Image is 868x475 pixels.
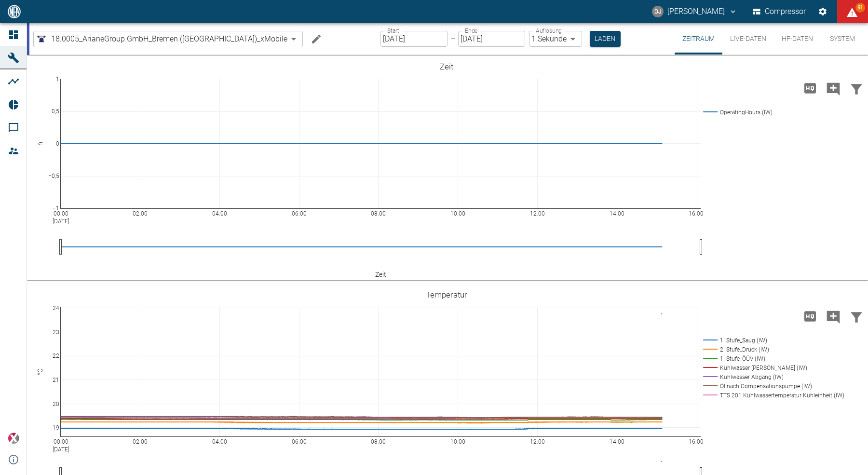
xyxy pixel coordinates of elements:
span: 18.0005_ArianeGroup GmbH_Bremen ([GEOGRAPHIC_DATA])_xMobile [51,33,287,44]
label: Auflösung [536,27,562,35]
span: Hohe Auflösung [799,83,822,92]
button: Compressor [751,3,808,20]
span: 91 [855,3,865,13]
button: Machine bearbeiten [307,29,326,49]
button: Einstellungen [814,3,831,20]
input: DD.MM.YYYY [458,31,525,47]
button: Zeitraum [675,23,722,54]
button: HF-Daten [774,23,821,54]
div: DJ [652,6,664,17]
div: 1 Sekunde [529,31,582,47]
button: Daten filtern [845,76,868,101]
img: logo [7,5,22,18]
button: Kommentar hinzufügen [822,76,845,101]
button: Kommentar hinzufügen [822,304,845,329]
label: Start [387,27,399,35]
button: Live-Daten [722,23,774,54]
span: Hohe Auflösung [799,311,822,320]
label: Ende [465,27,477,35]
img: Xplore Logo [8,433,19,444]
button: System [821,23,864,54]
button: Laden [590,31,621,47]
a: 18.0005_ArianeGroup GmbH_Bremen ([GEOGRAPHIC_DATA])_xMobile [36,33,287,45]
input: DD.MM.YYYY [380,31,448,47]
p: – [450,33,455,44]
button: Daten filtern [845,304,868,329]
button: david.jasper@nea-x.de [651,3,739,20]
